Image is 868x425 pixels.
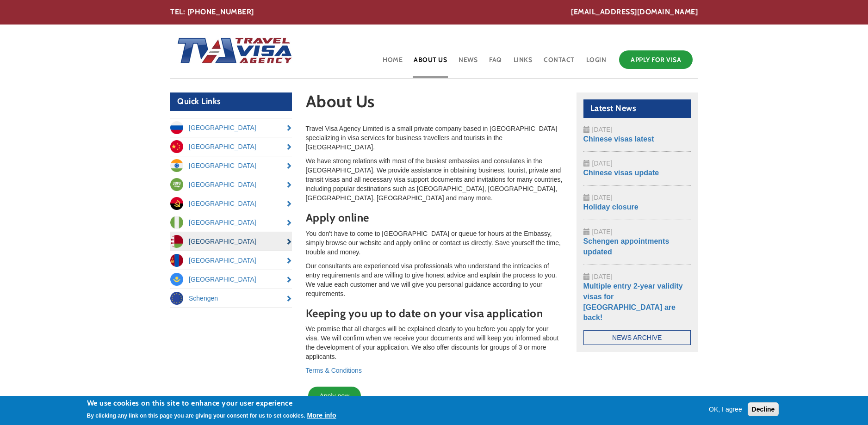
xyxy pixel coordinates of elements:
button: More info [307,411,336,420]
p: By clicking any link on this page you are giving your consent for us to set cookies. [87,413,305,419]
a: [GEOGRAPHIC_DATA] [170,194,292,213]
span: [DATE] [592,228,613,235]
h2: We use cookies on this site to enhance your user experience [87,398,336,408]
h1: About Us [306,92,563,115]
a: News [458,48,478,78]
p: We have strong relations with most of the busiest embassies and consulates in the [GEOGRAPHIC_DAT... [306,156,563,203]
a: Holiday closure [583,203,639,211]
a: [GEOGRAPHIC_DATA] [170,270,292,289]
a: Links [513,48,533,78]
a: FAQ [488,48,503,78]
a: Apply for Visa [619,50,693,69]
a: Schengen appointments updated [583,237,670,256]
a: [GEOGRAPHIC_DATA] [170,175,292,194]
span: [DATE] [592,126,613,133]
h3: Apply online [306,212,563,224]
span: [DATE] [592,273,613,280]
p: We promise that all charges will be explained clearly to you before you apply for your visa. We w... [306,324,563,361]
a: Apply now [308,387,361,405]
a: [GEOGRAPHIC_DATA] [170,156,292,175]
a: [GEOGRAPHIC_DATA] [170,118,292,137]
a: Multiple entry 2-year validity visas for [GEOGRAPHIC_DATA] are back! [583,282,683,322]
h3: Keeping you up to date on your visa application [306,308,563,320]
a: About Us [413,48,448,78]
a: [EMAIL_ADDRESS][DOMAIN_NAME] [571,7,698,18]
button: Decline [748,402,779,416]
a: Login [585,48,608,78]
p: Our consultants are experienced visa professionals who understand the intricacies of entry requir... [306,261,563,298]
a: Contact [543,48,576,78]
img: Home [170,28,293,74]
a: News Archive [583,330,691,345]
a: [GEOGRAPHIC_DATA] [170,232,292,251]
span: [DATE] [592,160,613,167]
a: Chinese visas update [583,169,659,177]
a: [GEOGRAPHIC_DATA] [170,251,292,270]
div: TEL: [PHONE_NUMBER] [170,7,698,18]
a: [GEOGRAPHIC_DATA] [170,213,292,232]
a: Schengen [170,289,292,308]
button: OK, I agree [705,405,746,414]
p: You don't have to come to [GEOGRAPHIC_DATA] or queue for hours at the Embassy, simply browse our ... [306,229,563,257]
span: [DATE] [592,194,613,201]
a: Home [382,48,403,78]
a: Chinese visas latest [583,135,654,143]
a: [GEOGRAPHIC_DATA] [170,137,292,156]
h2: Latest News [583,99,691,118]
a: Terms & Conditions [306,367,362,374]
p: Travel Visa Agency Limited is a small private company based in [GEOGRAPHIC_DATA] specializing in ... [306,124,563,152]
